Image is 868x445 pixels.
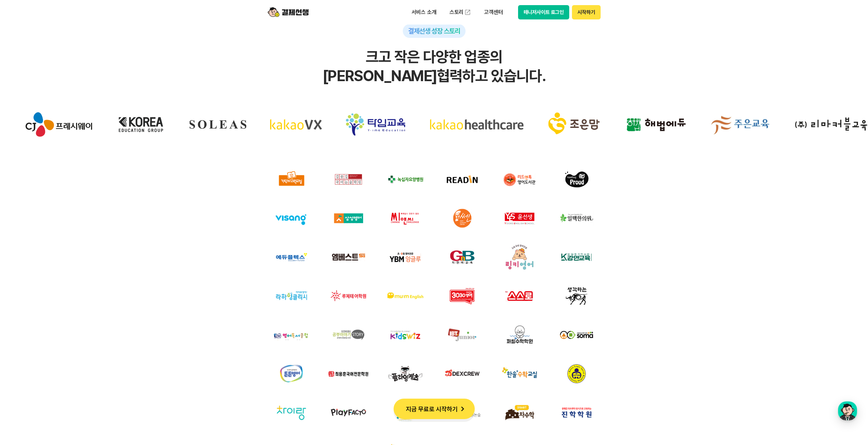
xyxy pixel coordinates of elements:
a: 대화 [45,216,88,233]
img: 파트너사 이미지 [267,202,316,234]
img: 카카오헬스케어 [400,107,495,142]
img: 파트너사 이미지 [267,358,316,390]
img: logo [268,6,309,19]
img: 해법에듀 [596,107,658,142]
span: 홈 [21,226,26,232]
p: 서비스 소개 [407,6,441,18]
img: 파트너사 이미지 [438,319,487,351]
img: 파트너사 이미지 [552,319,601,351]
img: 파트너사 이미지 [381,241,430,273]
img: 파트너사 이미지 [381,319,430,351]
img: 파트너사 이미지 [381,163,430,195]
img: 파트너사 이미지 [495,163,544,195]
img: 파트너사 이미지 [552,280,601,312]
a: 스토리 [445,5,476,19]
a: 홈 [2,216,45,233]
img: 파트너사 이미지 [381,202,430,234]
img: 파트너사 이미지 [267,241,316,273]
img: 파트너사 이미지 [324,358,373,390]
img: 파트너사 이미지 [381,358,430,390]
img: 카카오VX [241,107,293,142]
img: 파트너사 이미지 [267,280,316,312]
button: 시작하기 [572,5,600,19]
span: 설정 [105,226,114,232]
img: 파트너사 이미지 [495,358,544,390]
img: 파트너사 이미지 [495,241,544,273]
img: 화살표 아이콘 [458,404,467,414]
img: 파트너사 이미지 [495,319,544,351]
button: 매니저사이트 로그인 [518,5,570,19]
a: 설정 [88,216,131,233]
img: 파트너사 이미지 [438,163,487,195]
img: 파트너사 이미지 [495,397,544,429]
img: 파트너사 이미지 [438,280,487,312]
img: 타임교육 [317,107,376,142]
img: 파트너사 이미지 [267,319,316,351]
img: 파트너사 이미지 [495,202,544,234]
img: 파트너사 이미지 [438,397,487,429]
img: 파트너사 이미지 [495,280,544,312]
img: 파트너사 이미지 [324,241,373,273]
img: 파트너사 이미지 [552,397,601,429]
img: 파트너사 이미지 [438,241,487,273]
span: 대화 [62,227,71,232]
img: 파트너사 이미지 [324,397,373,429]
img: 리마커블 [765,107,839,142]
img: 파트너사 이미지 [324,163,373,195]
img: 파트너사 이미지 [267,397,316,429]
h2: 크고 작은 다양한 업종의 [PERSON_NAME] 협력하고 있습니다. [14,47,854,86]
img: 파트너사 이미지 [552,241,601,273]
img: soleas [160,107,217,142]
img: 파트너사 이미지 [324,280,373,312]
img: 파트너사 이미지 [438,358,487,390]
img: 주은교육 [681,107,741,142]
img: 조은맘 [519,107,572,142]
button: 지금 무료로 시작하기 [394,399,475,419]
img: 파트너사 이미지 [381,397,430,429]
img: 파트너사 이미지 [381,280,430,312]
img: 파트너사 이미지 [552,163,601,195]
img: 외부 도메인 오픈 [464,9,471,16]
p: 고객센터 [479,6,507,18]
img: 파트너사 이미지 [324,319,373,351]
img: 파트너사 이미지 [324,202,373,234]
img: 파트너사 이미지 [552,358,601,390]
img: korea education group [87,107,136,142]
img: 파트너사 이미지 [267,163,316,195]
img: 파트너사 이미지 [438,202,487,234]
img: 파트너사 이미지 [552,202,601,234]
span: 결제선생 성장 스토리 [408,27,460,35]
